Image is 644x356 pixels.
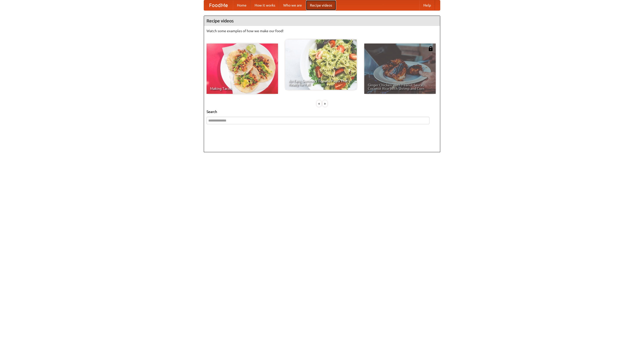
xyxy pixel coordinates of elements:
span: Making Tacos [210,87,274,90]
span: An Easy, Summery Tomato Pasta That's Ready for Fall [289,79,353,86]
h5: Search [207,109,437,114]
h4: Recipe videos [204,16,440,26]
div: » [323,100,327,107]
a: Who we are [279,0,306,10]
a: Recipe videos [306,0,336,10]
img: 483408.png [428,46,433,51]
a: An Easy, Summery Tomato Pasta That's Ready for Fall [285,39,357,90]
a: Help [419,0,435,10]
div: « [317,100,321,107]
a: How it works [251,0,279,10]
a: FoodMe [204,0,233,10]
a: Home [233,0,251,10]
a: Making Tacos [207,44,278,94]
p: Watch some examples of how we make our food! [207,28,437,33]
